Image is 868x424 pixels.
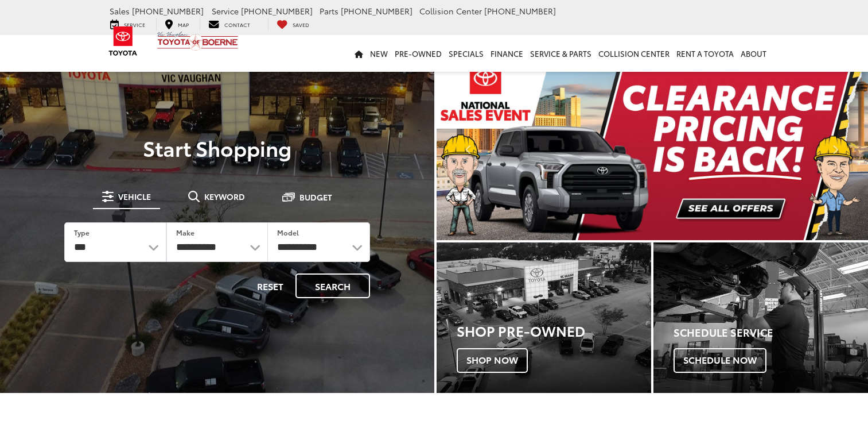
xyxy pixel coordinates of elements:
[200,18,259,30] a: Contact
[110,5,130,17] span: Sales
[803,80,868,217] button: Click to view next picture.
[457,323,651,338] h3: Shop Pre-Owned
[295,273,370,298] button: Search
[74,228,89,237] label: Type
[391,35,445,72] a: Pre-Owned
[212,5,239,17] span: Service
[674,327,868,338] h4: Schedule Service
[653,242,868,393] a: Schedule Service Schedule Now
[124,21,145,28] span: Service
[487,35,527,72] a: Finance
[445,35,487,72] a: Specials
[437,242,651,393] div: Toyota
[595,35,673,72] a: Collision Center
[341,5,412,17] span: [PHONE_NUMBER]
[673,35,737,72] a: Rent a Toyota
[132,5,204,17] span: [PHONE_NUMBER]
[102,18,154,30] a: Service
[674,348,766,372] span: Schedule Now
[268,18,318,30] a: My Saved Vehicles
[737,35,770,72] a: About
[437,242,651,393] a: Shop Pre-Owned Shop Now
[118,192,151,201] span: Vehicle
[299,193,332,201] span: Budget
[437,80,501,217] button: Click to view previous picture.
[527,35,595,72] a: Service & Parts: Opens in a new tab
[293,21,309,28] span: Saved
[102,22,145,60] img: Toyota
[178,21,189,28] span: Map
[419,5,482,17] span: Collision Center
[320,5,338,17] span: Parts
[247,273,293,298] button: Reset
[653,242,868,393] div: Toyota
[367,35,391,72] a: New
[224,21,250,28] span: Contact
[48,136,386,159] p: Start Shopping
[157,31,239,51] img: Vic Vaughan Toyota of Boerne
[176,228,194,237] label: Make
[484,5,556,17] span: [PHONE_NUMBER]
[241,5,313,17] span: [PHONE_NUMBER]
[156,18,197,30] a: Map
[351,35,367,72] a: Home
[457,348,528,372] span: Shop Now
[204,192,245,201] span: Keyword
[277,228,299,237] label: Model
